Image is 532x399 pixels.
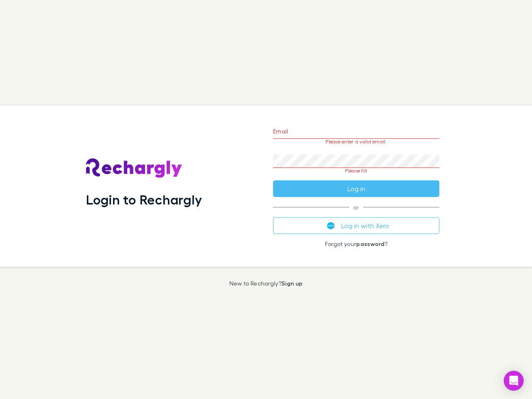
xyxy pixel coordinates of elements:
button: Log in [273,180,439,197]
a: password [356,240,384,247]
img: Rechargly's Logo [86,158,182,178]
p: New to Rechargly? [229,280,303,287]
h1: Login to Rechargly [86,192,202,207]
a: Sign up [281,280,303,287]
p: Forgot your ? [273,241,439,247]
span: or [273,207,439,207]
div: Open Intercom Messenger [504,371,524,391]
button: Log in with Xero [273,217,439,234]
img: Xero's logo [327,222,335,229]
p: Please fill [273,168,439,174]
p: Please enter a valid email. [273,139,439,145]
